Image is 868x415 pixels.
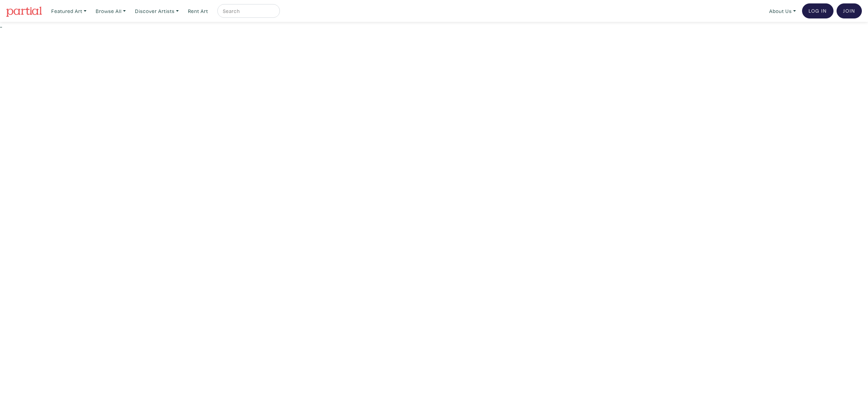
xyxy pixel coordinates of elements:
a: Rent Art [185,4,211,18]
input: Search [222,7,273,15]
a: Join [837,3,862,18]
a: Discover Artists [132,4,182,18]
a: About Us [766,4,799,18]
a: Browse All [93,4,129,18]
a: Log In [802,3,833,18]
a: Featured Art [48,4,90,18]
